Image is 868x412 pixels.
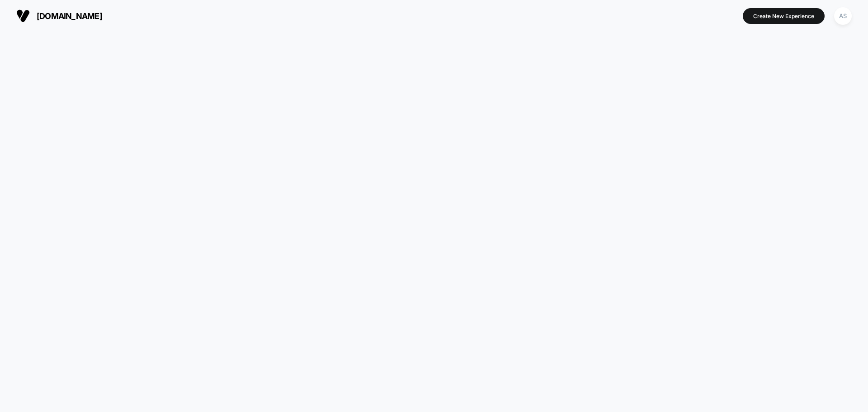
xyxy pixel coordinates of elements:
img: Visually logo [16,9,30,23]
button: Create New Experience [743,8,825,24]
button: [DOMAIN_NAME] [14,9,105,23]
div: AS [834,7,852,25]
span: [DOMAIN_NAME] [37,11,102,21]
button: AS [831,7,854,25]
